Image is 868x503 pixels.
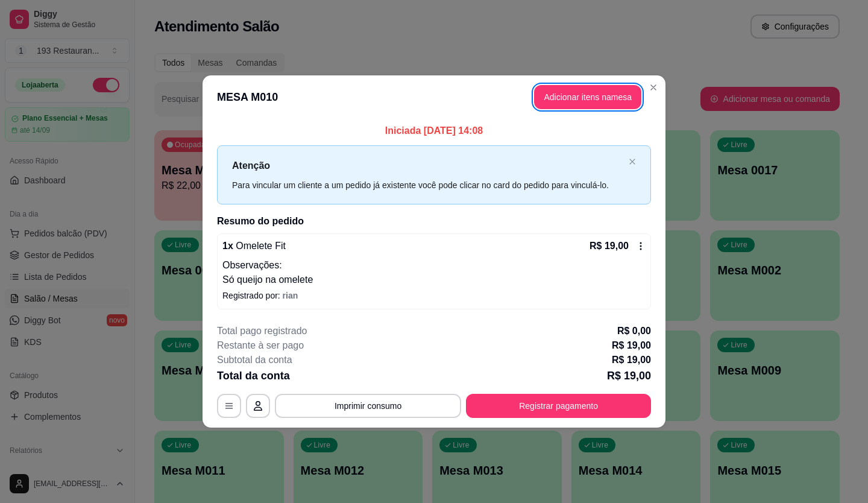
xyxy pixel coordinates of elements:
[534,85,641,109] button: Adicionar itens namesa
[232,158,624,173] p: Atenção
[217,214,651,229] h2: Resumo do pedido
[629,158,636,165] span: close
[612,338,651,353] p: R$ 19,00
[612,353,651,367] p: R$ 19,00
[283,291,298,300] span: rian
[607,367,651,384] p: R$ 19,00
[275,394,461,418] button: Imprimir consumo
[233,241,286,251] span: Omelete Fit
[217,338,304,353] p: Restante à ser pago
[466,394,651,418] button: Registrar pagamento
[217,124,651,138] p: Iniciada [DATE] 14:08
[222,258,646,273] p: Observações:
[222,239,286,253] p: 1 x
[222,289,646,302] p: Registrado por:
[590,239,629,253] p: R$ 19,00
[222,273,646,287] p: Só queijo na omelete
[217,353,292,367] p: Subtotal da conta
[644,78,663,97] button: Close
[232,179,624,192] div: Para vincular um cliente a um pedido já existente você pode clicar no card do pedido para vinculá...
[217,367,290,384] p: Total da conta
[629,158,636,166] button: close
[217,324,307,338] p: Total pago registrado
[203,75,665,119] header: MESA M010
[617,324,651,338] p: R$ 0,00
